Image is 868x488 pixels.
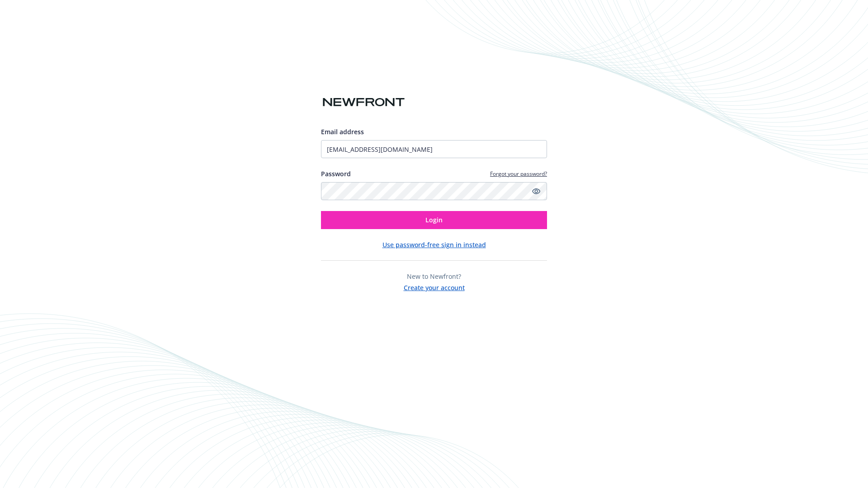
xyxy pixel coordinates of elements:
[425,216,443,224] span: Login
[407,272,461,281] span: New to Newfront?
[321,127,364,136] span: Email address
[321,182,547,200] input: Enter your password
[321,140,547,158] input: Enter your email
[321,211,547,229] button: Login
[382,240,486,249] button: Use password-free sign in instead
[490,170,547,178] a: Forgot your password?
[321,94,406,110] img: Newfront logo
[321,169,351,178] label: Password
[404,281,465,292] button: Create your account
[531,186,542,197] a: Show password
